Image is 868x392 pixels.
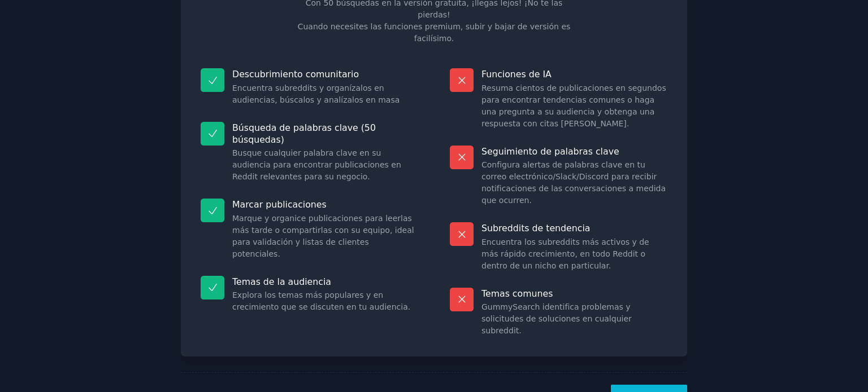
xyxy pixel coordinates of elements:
font: Encuentra subreddits y organízalos en audiencias, búscalos y analízalos en masa [232,83,400,104]
font: Busque cualquier palabra clave en su audiencia para encontrar publicaciones en Reddit relevantes ... [232,148,401,181]
font: Temas comunes [481,288,553,299]
font: Descubrimiento comunitario [232,69,359,80]
font: GummySearch identifica problemas y solicitudes de soluciones en cualquier subreddit. [481,302,632,335]
font: Temas de la audiencia [232,276,331,287]
font: Encuentra los subreddits más activos y de más rápido crecimiento, en todo Reddit o dentro de un n... [481,237,649,270]
font: Resuma cientos de publicaciones en segundos para encontrar tendencias comunes o haga una pregunta... [481,83,666,128]
font: Subreddits de tendencia [481,223,590,234]
font: Configura alertas de palabras clave en tu correo electrónico/Slack/Discord para recibir notificac... [481,160,666,205]
font: Seguimiento de palabras clave [481,146,619,157]
font: Funciones de IA [481,69,552,80]
font: Búsqueda de palabras clave (50 búsquedas) [232,122,376,145]
font: Cuando necesites las funciones premium, subir y bajar de versión es facilísimo. [298,22,571,43]
font: Marcar publicaciones [232,199,327,210]
font: Explora los temas más populares y en crecimiento que se discuten en tu audiencia. [232,290,410,311]
font: Marque y organice publicaciones para leerlas más tarde o compartirlas con su equipo, ideal para v... [232,214,414,258]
